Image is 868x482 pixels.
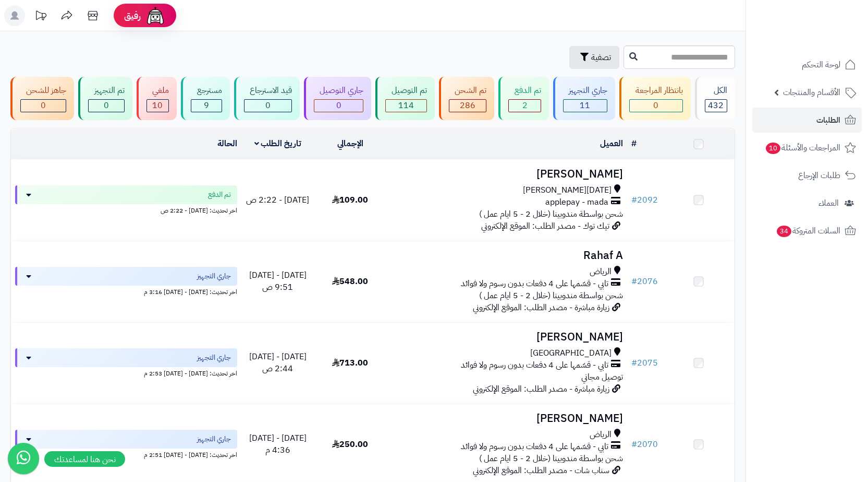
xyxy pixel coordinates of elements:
h3: [PERSON_NAME] [390,331,623,343]
span: توصيل مجاني [581,371,623,383]
span: شحن بواسطة مندوبينا (خلال 2 - 5 ايام عمل ) [479,208,623,220]
span: المراجعات والأسئلة [765,140,840,155]
span: 11 [580,99,590,112]
span: شحن بواسطة مندوبينا (خلال 2 - 5 ايام عمل ) [479,452,623,465]
a: الطلبات [752,108,862,133]
span: الرياض [590,266,612,278]
div: جاهز للشحن [20,85,66,97]
div: تم التوصيل [385,85,426,97]
div: قيد الاسترجاع [244,85,292,97]
div: مسترجع [191,85,222,97]
h3: Rahaf A [390,250,623,262]
span: 432 [708,99,724,112]
span: تيك توك - مصدر الطلب: الموقع الإلكتروني [481,220,609,232]
a: الكل432 [693,77,737,120]
span: 0 [104,99,109,112]
div: 0 [21,100,66,112]
div: 9 [191,100,221,112]
div: 10 [147,100,168,112]
span: طلبات الإرجاع [798,168,840,183]
span: [DATE] - [DATE] 9:51 ص [249,269,307,293]
span: 0 [336,99,341,112]
span: تم الدفع [208,190,231,200]
a: #2075 [631,357,658,369]
a: #2070 [631,438,658,451]
a: قيد الاسترجاع 0 [232,77,302,120]
button: تصفية [569,46,619,69]
a: # [631,137,637,150]
span: 34 [777,226,791,237]
span: لوحة التحكم [802,57,840,72]
span: 713.00 [332,357,368,369]
a: جاري التجهيز 11 [551,77,617,120]
span: الرياض [590,429,612,441]
span: جاري التجهيز [197,271,231,281]
a: تاريخ الطلب [254,137,302,150]
span: # [631,194,637,206]
span: 250.00 [332,438,368,451]
span: تابي - قسّمها على 4 دفعات بدون رسوم ولا فوائد [461,441,608,453]
span: [DATE] - 2:22 ص [246,194,309,206]
a: #2076 [631,275,658,288]
div: 114 [386,100,426,112]
span: 109.00 [332,194,368,206]
a: الإجمالي [337,137,363,150]
span: تصفية [591,51,611,64]
span: [DATE][PERSON_NAME] [523,184,612,196]
a: لوحة التحكم [752,52,862,77]
div: 11 [564,100,607,112]
span: [DATE] - [DATE] 2:44 ص [249,350,307,375]
a: تم التوصيل 114 [373,77,436,120]
span: جاري التجهيز [197,434,231,444]
a: طلبات الإرجاع [752,163,862,188]
a: الحالة [217,137,237,150]
span: 10 [766,143,780,154]
span: 0 [653,99,658,112]
span: زيارة مباشرة - مصدر الطلب: الموقع الإلكتروني [473,301,609,314]
div: الكل [705,85,727,97]
div: ملغي [146,85,169,97]
div: 0 [314,100,363,112]
span: 0 [41,99,46,112]
span: [DATE] - [DATE] 4:36 م [249,432,307,456]
div: تم الشحن [449,85,486,97]
span: جاري التجهيز [197,352,231,363]
a: السلات المتروكة34 [752,218,862,243]
div: اخر تحديث: [DATE] - [DATE] 2:53 م [15,367,237,378]
span: زيارة مباشرة - مصدر الطلب: الموقع الإلكتروني [473,383,609,395]
div: 2 [509,100,540,112]
img: logo-2.png [797,28,858,50]
span: 286 [460,99,475,112]
span: # [631,357,637,369]
a: ملغي 10 [135,77,179,120]
a: المراجعات والأسئلة10 [752,135,862,160]
a: جاري التوصيل 0 [302,77,373,120]
a: جاهز للشحن 0 [8,77,76,120]
span: 10 [152,99,163,112]
a: العميل [600,137,623,150]
div: بانتظار المراجعة [629,85,682,97]
a: تم التجهيز 0 [76,77,134,120]
div: اخر تحديث: [DATE] - 2:22 ص [15,204,237,215]
div: تم التجهيز [88,85,124,97]
div: 0 [244,100,291,112]
span: # [631,275,637,288]
div: 0 [630,100,682,112]
div: 286 [449,100,486,112]
div: تم الدفع [508,85,541,97]
a: مسترجع 9 [179,77,231,120]
div: اخر تحديث: [DATE] - [DATE] 2:51 م [15,449,237,460]
span: سناب شات - مصدر الطلب: الموقع الإلكتروني [473,464,609,477]
a: بانتظار المراجعة 0 [617,77,692,120]
span: applepay - mada [545,196,608,208]
div: جاري التجهيز [563,85,607,97]
span: الأقسام والمنتجات [783,85,840,100]
h3: [PERSON_NAME] [390,413,623,425]
span: الطلبات [816,113,840,127]
span: 0 [265,99,271,112]
span: تابي - قسّمها على 4 دفعات بدون رسوم ولا فوائد [461,359,608,371]
span: تابي - قسّمها على 4 دفعات بدون رسوم ولا فوائد [461,278,608,290]
span: # [631,438,637,451]
span: شحن بواسطة مندوبينا (خلال 2 - 5 ايام عمل ) [479,289,623,302]
a: تحديثات المنصة [28,5,54,29]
